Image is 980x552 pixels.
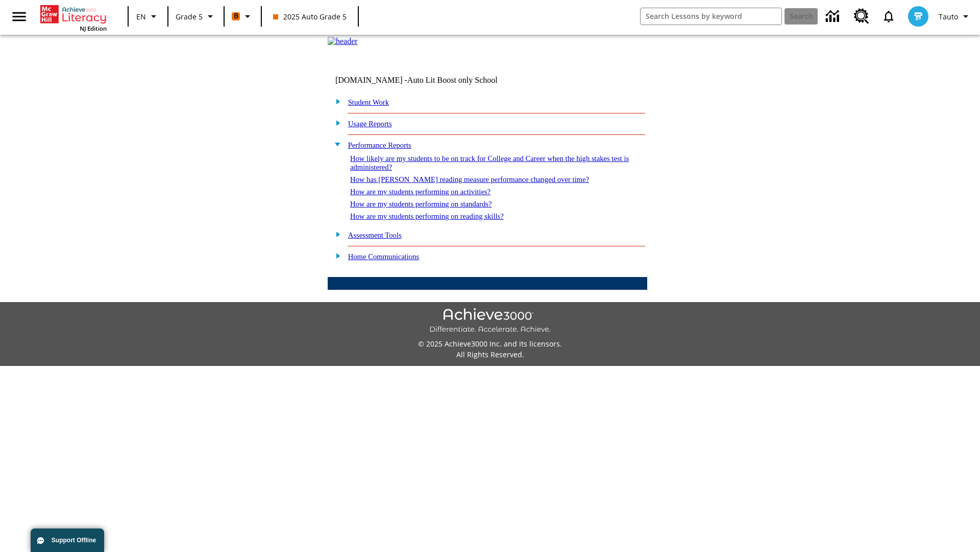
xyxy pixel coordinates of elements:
a: Assessment Tools [348,231,402,239]
span: Tauto [939,11,958,22]
a: How likely are my students to be on track for College and Career when the high stakes test is adm... [350,154,629,171]
img: avatar image [908,6,928,27]
div: Home [40,3,107,32]
a: How are my students performing on reading skills? [350,212,504,220]
span: EN [136,11,146,22]
img: header [328,37,358,46]
a: Data Center [820,3,848,31]
a: How are my students performing on standards? [350,200,492,208]
input: search field [641,8,781,25]
span: Grade 5 [176,11,203,22]
button: Select a new avatar [902,3,935,30]
a: Usage Reports [348,120,392,128]
img: plus.gif [330,97,341,106]
a: Home Communications [348,252,420,261]
button: Open side menu [4,2,34,32]
a: Resource Center, Will open in new tab [848,3,875,30]
img: minus.gif [330,140,341,149]
a: How are my students performing on activities? [350,188,491,196]
span: Support Offline [52,537,96,544]
span: B [234,10,238,22]
a: Notifications [875,3,902,30]
a: Performance Reports [348,141,411,149]
img: plus.gif [330,251,341,260]
span: 2025 Auto Grade 5 [273,11,347,22]
span: NJ Edition [80,25,107,32]
img: plus.gif [330,229,341,239]
img: Achieve3000 Differentiate Accelerate Achieve [429,308,551,334]
nobr: Auto Lit Boost only School [407,76,498,84]
button: Boost Class color is orange. Change class color [228,7,258,26]
button: Grade: Grade 5, Select a grade [171,7,220,26]
button: Support Offline [31,528,104,552]
td: [DOMAIN_NAME] - [335,76,523,85]
a: How has [PERSON_NAME] reading measure performance changed over time? [350,175,589,183]
button: Profile/Settings [935,7,976,26]
button: Language: EN, Select a language [132,7,164,26]
a: Student Work [348,98,389,106]
img: plus.gif [330,118,341,127]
